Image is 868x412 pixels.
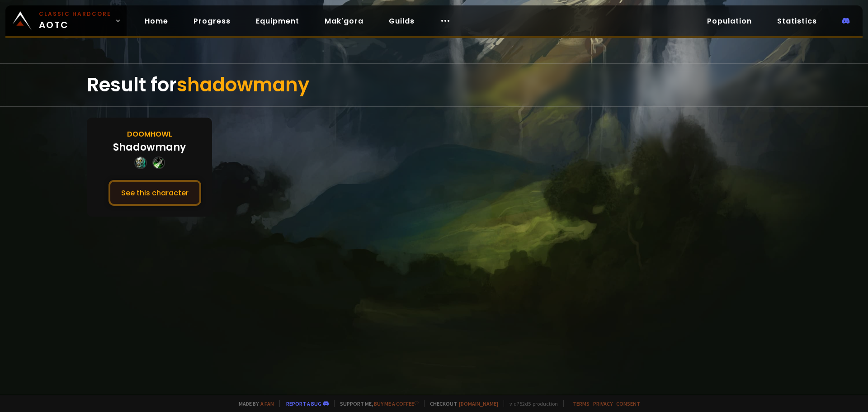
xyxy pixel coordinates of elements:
[459,400,498,407] a: [DOMAIN_NAME]
[127,128,172,140] div: Doomhowl
[233,400,274,407] span: Made by
[286,400,321,407] a: Report a bug
[593,400,613,407] a: Privacy
[770,12,824,30] a: Statistics
[504,400,558,407] span: v. d752d5 - production
[39,10,111,18] small: Classic Hardcore
[39,10,111,32] span: AOTC
[424,400,498,407] span: Checkout
[186,12,238,30] a: Progress
[616,400,640,407] a: Consent
[317,12,371,30] a: Mak'gora
[113,140,186,155] div: Shadowmany
[5,5,127,36] a: Classic HardcoreAOTC
[249,12,307,30] a: Equipment
[700,12,759,30] a: Population
[382,12,422,30] a: Guilds
[260,400,274,407] a: a fan
[137,12,175,30] a: Home
[87,64,781,106] div: Result for
[177,71,309,98] span: shadowmany
[108,180,201,206] button: See this character
[334,400,419,407] span: Support me,
[573,400,590,407] a: Terms
[374,400,419,407] a: Buy me a coffee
